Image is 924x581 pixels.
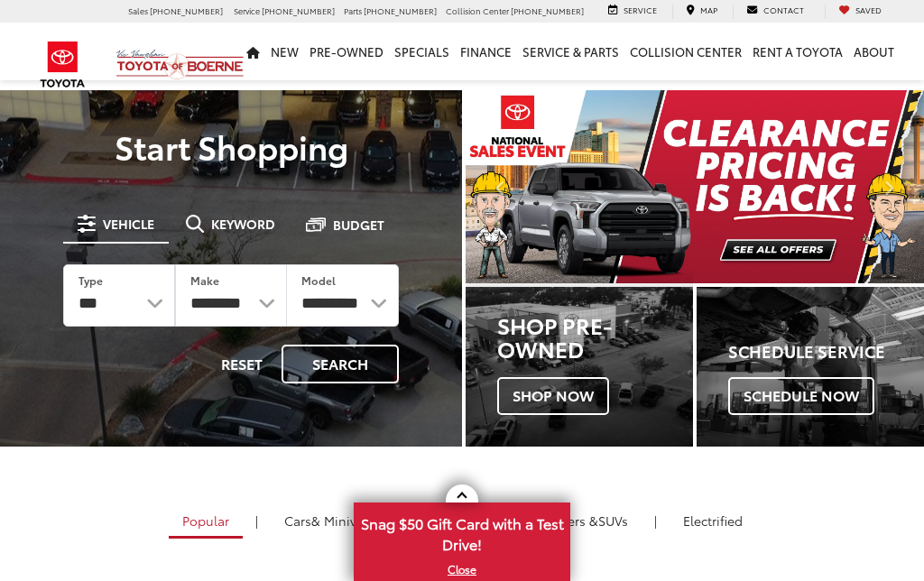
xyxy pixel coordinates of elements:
span: Snag $50 Gift Card with a Test Drive! [356,504,568,559]
a: Collision Center [624,23,747,80]
a: Schedule Service Schedule Now [697,287,924,446]
button: Click to view next picture. [855,126,924,247]
button: Search [282,345,399,383]
a: Electrified [670,505,756,536]
h3: Shop Pre-Owned [497,313,693,361]
a: Contact [733,5,818,19]
span: Contact [763,4,804,15]
span: Schedule Now [728,377,874,415]
a: Service [595,5,670,19]
p: Start Shopping [38,128,424,164]
a: Cars [271,505,385,536]
span: Map [700,4,717,15]
label: Make [190,272,219,288]
span: [PHONE_NUMBER] [511,5,584,16]
a: Shop Pre-Owned Shop Now [466,287,693,446]
span: [PHONE_NUMBER] [364,5,437,16]
a: New [265,23,304,80]
span: Collision Center [446,5,509,16]
a: My Saved Vehicles [825,5,895,19]
li: | [251,512,263,530]
a: Popular [169,505,243,539]
img: Vic Vaughan Toyota of Boerne [115,49,245,80]
span: Service [234,5,260,16]
a: SUVs [505,505,642,536]
a: Service & Parts: Opens in a new tab [517,23,624,80]
h4: Schedule Service [728,343,924,361]
span: [PHONE_NUMBER] [150,5,223,16]
li: | [650,512,661,530]
a: Rent a Toyota [747,23,848,80]
span: Sales [128,5,148,16]
span: & Minivan [311,512,372,530]
span: Parts [344,5,362,16]
span: Budget [333,218,384,231]
span: Keyword [211,217,275,230]
img: Toyota [29,35,97,94]
button: Reset [206,345,278,383]
span: Service [624,4,657,15]
button: Click to view previous picture. [466,126,534,247]
a: Pre-Owned [304,23,389,80]
div: Toyota [697,287,924,446]
label: Type [79,272,103,288]
img: Clearance Pricing Is Back [466,90,924,283]
span: [PHONE_NUMBER] [262,5,335,16]
a: About [848,23,900,80]
section: Carousel section with vehicle pictures - may contain disclaimers. [466,90,924,283]
div: carousel slide number 1 of 2 [466,90,924,283]
a: Finance [455,23,517,80]
a: Map [672,5,731,19]
span: Vehicle [103,217,154,230]
label: Model [301,272,336,288]
span: Saved [855,4,882,15]
a: Home [241,23,265,80]
a: Specials [389,23,455,80]
span: Shop Now [497,377,609,415]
